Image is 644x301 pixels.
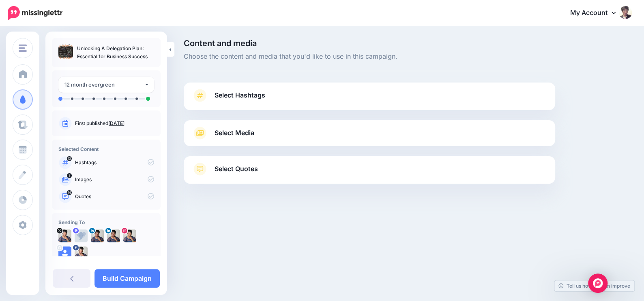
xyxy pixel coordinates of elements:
a: Select Quotes [192,163,547,184]
a: Select Hashtags [192,89,547,110]
span: 1 [67,173,72,178]
img: CVOmmWWF-46229.jpg [58,229,71,242]
img: Missinglettr [8,6,62,20]
img: 11174de3afbef537aff5d9946abd7fe7_thumb.jpg [58,45,73,59]
h4: Sending To [58,219,154,225]
img: 1589294545075-46231.png [107,229,120,242]
div: 12 month evergreen [64,80,144,89]
h4: Selected Content [58,146,154,152]
span: Content and media [184,39,555,47]
span: Select Hashtags [215,90,265,101]
div: Open Intercom Messenger [588,273,608,293]
img: missing-81842.png [75,229,88,242]
p: First published [75,120,154,127]
p: Quotes [75,193,154,200]
span: Select Media [215,127,254,138]
span: Choose the content and media that you'd like to use in this campaign. [184,51,555,62]
p: Hashtags [75,159,154,166]
a: Select Media [192,127,547,140]
p: Images [75,176,154,183]
img: 78073868_964856740550055_8761145199737962496_n-bsa73917.jpg [75,246,88,259]
img: menu.png [19,45,27,52]
span: 14 [67,190,72,195]
button: 12 month evergreen [58,77,154,93]
span: Select Quotes [215,163,258,174]
img: user_default_image.png [58,246,71,259]
span: 13 [67,156,72,161]
a: Tell us how we can improve [554,280,634,291]
a: My Account [562,3,632,23]
p: Unlocking A Delegation Plan: Essential for Business Success [77,45,154,61]
img: 77033190_622475391867944_6431533184378208256_n-bsa141510.jpg [123,229,136,242]
a: [DATE] [108,120,125,126]
img: 1589294545075-46231.png [91,229,104,242]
